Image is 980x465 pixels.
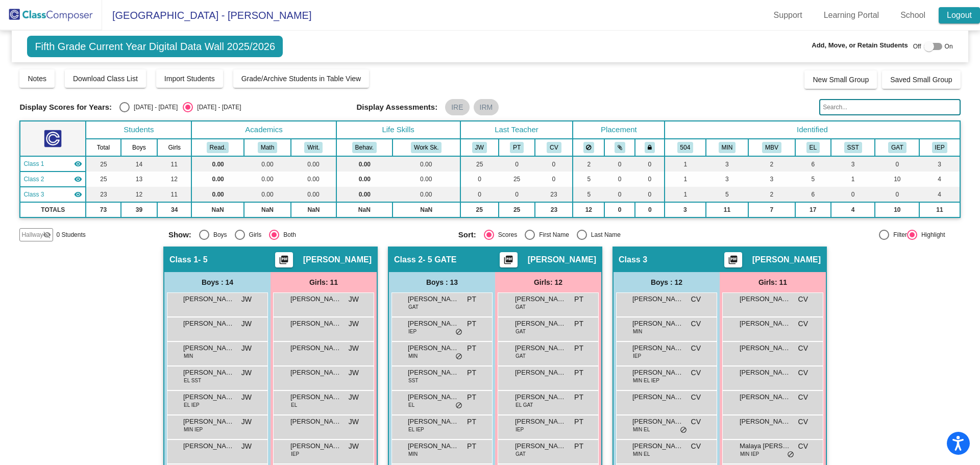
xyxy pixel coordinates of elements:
[357,103,438,112] span: Display Assessments:
[831,139,875,156] th: Student Study Team
[157,187,191,202] td: 11
[882,70,960,89] button: Saved Small Group
[499,139,535,156] th: Pamela Townsend
[632,343,683,353] span: [PERSON_NAME]
[740,392,791,402] span: [PERSON_NAME]
[795,139,831,156] th: English Learner
[919,172,960,187] td: 4
[183,343,234,353] span: [PERSON_NAME]
[408,319,459,329] span: [PERSON_NAME]
[349,392,359,403] span: JW
[766,7,811,23] a: Support
[20,202,86,217] td: TOTALS
[275,252,293,267] button: Print Students Details
[460,139,499,156] th: Jessica White
[423,255,456,265] span: - 5 GATE
[290,319,341,329] span: [PERSON_NAME]
[460,156,499,172] td: 25
[706,139,749,156] th: Minor Behavior
[494,230,517,239] div: Scores
[191,121,336,139] th: Academics
[635,187,665,202] td: 0
[291,172,336,187] td: 0.00
[86,187,121,202] td: 23
[635,202,665,217] td: 0
[875,202,919,217] td: 10
[184,401,200,409] span: EL IEP
[23,175,44,184] span: Class 2
[574,319,583,329] span: PT
[241,417,252,427] span: JW
[798,294,808,305] span: CV
[183,441,234,451] span: [PERSON_NAME]
[184,377,201,384] span: EL SST
[635,156,665,172] td: 0
[795,187,831,202] td: 6
[665,187,705,202] td: 1
[919,187,960,202] td: 4
[875,187,919,202] td: 0
[349,368,359,378] span: JW
[740,294,791,304] span: [PERSON_NAME]
[875,156,919,172] td: 0
[720,272,826,292] div: Girls: 11
[573,202,604,217] td: 12
[919,139,960,156] th: Individualized Education Plan
[665,202,705,217] td: 3
[290,368,341,378] span: [PERSON_NAME]
[680,426,687,434] span: do_not_disturb_alt
[336,172,393,187] td: 0.00
[445,99,469,115] mat-chip: IRE
[460,202,499,217] td: 25
[831,156,875,172] td: 3
[892,7,934,23] a: School
[244,187,291,202] td: 0.00
[183,319,234,329] span: [PERSON_NAME]
[573,121,665,139] th: Placement
[691,294,701,305] span: CV
[121,187,157,202] td: 12
[408,328,416,335] span: IEP
[619,255,647,265] span: Class 3
[813,76,869,84] span: New Small Group
[587,230,621,239] div: Last Name
[604,202,635,217] td: 0
[515,343,566,353] span: [PERSON_NAME]
[460,172,499,187] td: 0
[633,352,641,360] span: IEP
[291,187,336,202] td: 0.00
[474,99,499,115] mat-chip: IRM
[831,187,875,202] td: 0
[740,343,791,353] span: [PERSON_NAME]
[727,255,739,269] mat-icon: picture_as_pdf
[389,272,495,292] div: Boys : 13
[665,139,705,156] th: "504 Plan
[168,230,451,240] mat-radio-group: Select an option
[458,230,476,239] span: Sort:
[73,75,138,83] span: Download Class List
[241,319,252,329] span: JW
[819,99,960,115] input: Search...
[889,230,907,239] div: Filter
[21,230,43,239] span: Hallway
[748,139,795,156] th: Major Behavior
[748,187,795,202] td: 2
[633,377,659,384] span: MIN EL IEP
[27,36,283,57] span: Fifth Grade Current Year Digital Data Wall 2025/2026
[516,352,526,360] span: GAT
[762,142,781,153] button: MBV
[233,69,370,88] button: Grade/Archive Students in Table View
[516,401,533,409] span: EL GAT
[574,392,583,403] span: PT
[510,142,524,153] button: PT
[816,7,888,23] a: Learning Portal
[191,187,243,202] td: 0.00
[875,172,919,187] td: 10
[932,142,948,153] button: IEP
[349,294,359,305] span: JW
[191,172,243,187] td: 0.00
[290,392,341,402] span: [PERSON_NAME]
[74,175,82,183] mat-icon: visibility
[244,202,291,217] td: NaN
[665,156,705,172] td: 1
